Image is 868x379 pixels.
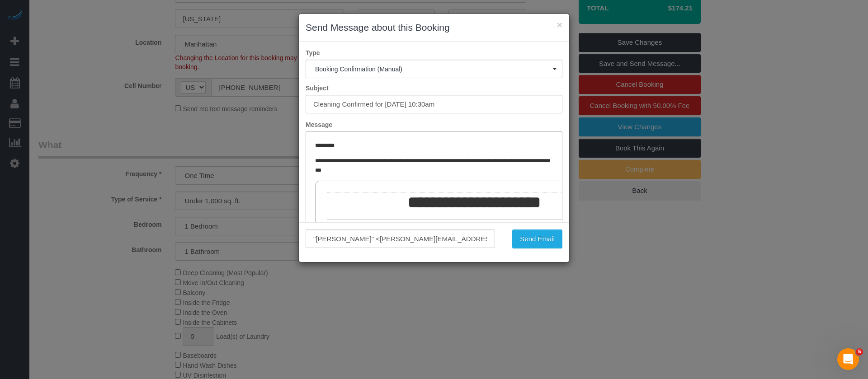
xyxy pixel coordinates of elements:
label: Message [299,120,569,129]
span: 5 [856,348,863,356]
label: Type [299,48,569,57]
h3: Send Message about this Booking [306,21,562,34]
iframe: Intercom live chat [837,348,859,370]
button: × [557,20,562,29]
button: Send Email [512,229,562,248]
input: Subject [306,95,562,113]
button: Booking Confirmation (Manual) [306,60,562,78]
iframe: Rich Text Editor, editor1 [306,132,562,273]
span: Booking Confirmation (Manual) [315,66,553,73]
label: Subject [299,84,569,93]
